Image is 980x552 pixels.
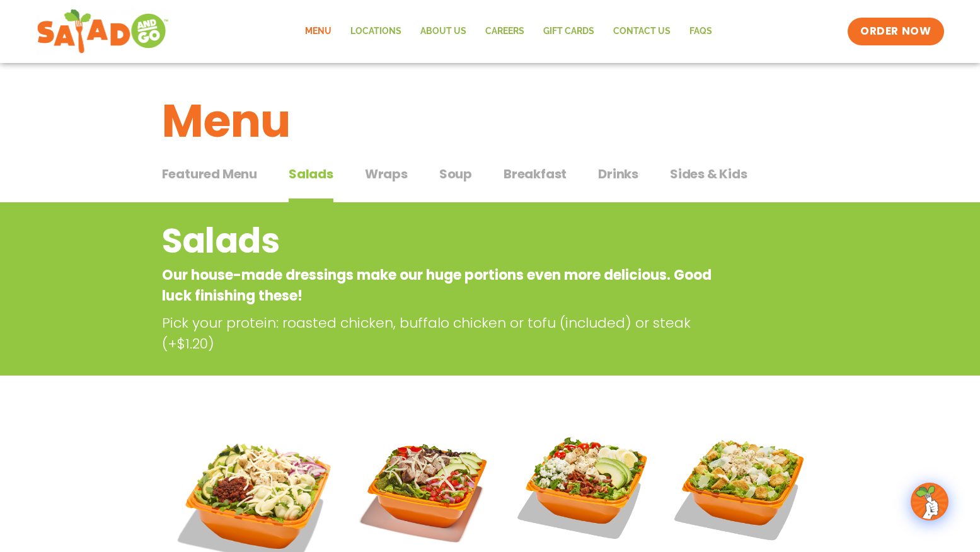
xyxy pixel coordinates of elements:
[476,17,534,46] a: Careers
[162,216,717,267] h2: Salads
[860,24,931,39] span: ORDER NOW
[534,17,604,46] a: GIFT CARDS
[289,164,333,183] span: Salads
[670,164,747,183] span: Sides & Kids
[341,17,411,46] a: Locations
[604,17,680,46] a: Contact Us
[411,17,476,46] a: About Us
[296,17,722,46] nav: Menu
[439,164,472,183] span: Soup
[162,164,257,183] span: Featured Menu
[162,160,819,203] div: Tabbed content
[365,164,408,183] span: Wraps
[504,164,567,183] span: Breakfast
[296,17,341,46] a: Menu
[162,313,723,354] p: Pick your protein: roasted chicken, buffalo chicken or tofu (included) or steak (+$1.20)
[912,484,947,519] img: wpChatIcon
[162,265,717,306] p: Our house-made dressings make our huge portions even more delicious. Good luck finishing these!
[848,18,943,45] a: ORDER NOW
[598,164,638,183] span: Drinks
[162,87,819,155] h1: Menu
[680,17,722,46] a: FAQs
[37,6,170,57] img: new-SAG-logo-768×292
